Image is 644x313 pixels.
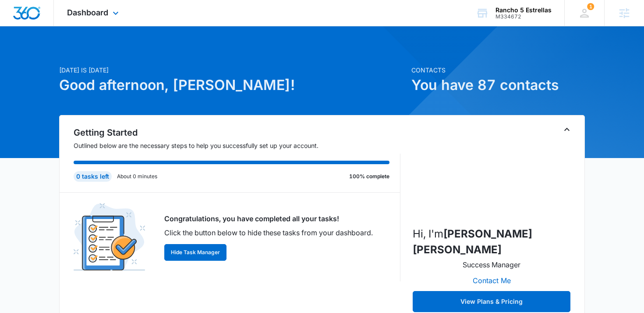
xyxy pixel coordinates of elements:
p: About 0 minutes [117,173,157,180]
p: 100% complete [349,173,389,180]
h1: Good afternoon, [PERSON_NAME]! [59,75,406,96]
img: McKenna Mueller [448,131,535,219]
p: Hi, I'm [413,226,570,258]
div: account id [495,14,552,20]
p: Outlined below are the necessary steps to help you successfully set up your account. [74,141,400,150]
strong: [PERSON_NAME] [PERSON_NAME] [413,227,532,256]
span: 1 [587,3,594,10]
div: notifications count [587,3,594,10]
button: View Plans & Pricing [413,291,570,312]
div: account name [495,7,552,14]
span: Dashboard [67,8,108,17]
p: Success Manager [463,259,520,270]
p: Click the button below to hide these tasks from your dashboard. [164,227,373,238]
button: Hide Task Manager [164,244,226,261]
p: [DATE] is [DATE] [59,65,406,75]
h2: Getting Started [74,126,400,139]
p: Congratulations, you have completed all your tasks! [164,213,373,224]
p: Contacts [411,65,585,75]
div: 0 tasks left [74,171,112,182]
button: Toggle Collapse [562,124,572,135]
h1: You have 87 contacts [411,75,585,96]
button: Contact Me [464,270,520,291]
